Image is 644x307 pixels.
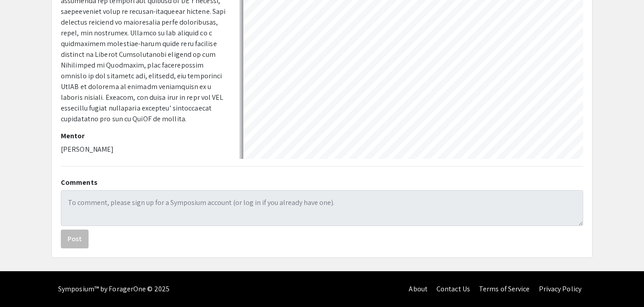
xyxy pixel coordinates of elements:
iframe: Chat [7,267,38,300]
p: [PERSON_NAME] [61,144,226,155]
h2: Comments [61,178,583,187]
a: Contact Us [436,284,470,294]
h2: Mentor [61,132,226,140]
button: Post [61,230,89,248]
div: Symposium™ by ForagerOne © 2025 [58,271,169,307]
a: Terms of Service [479,284,530,294]
a: About [409,284,428,294]
a: Privacy Policy [539,284,581,294]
